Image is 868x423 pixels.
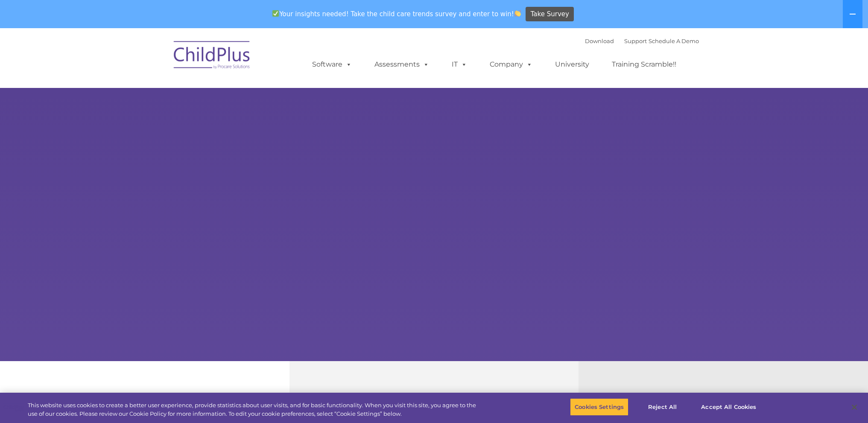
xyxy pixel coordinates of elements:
a: University [547,56,598,73]
img: 👏 [514,10,521,17]
font: | [585,38,699,44]
a: Support [624,38,647,44]
span: Take Survey [531,7,569,22]
button: Accept All Cookies [696,398,761,416]
span: Your insights needed! Take the child care trends survey and enter to win! [269,6,525,22]
a: IT [443,56,476,73]
img: ✅ [272,10,279,17]
a: Assessments [366,56,438,73]
button: Cookies Settings [570,398,628,416]
button: Close [845,398,864,417]
div: This website uses cookies to create a better user experience, provide statistics about user visit... [28,401,477,418]
a: Schedule A Demo [649,38,699,44]
a: Software [304,56,360,73]
a: Company [481,56,541,73]
a: Take Survey [526,7,574,22]
img: ChildPlus by Procare Solutions [170,35,255,78]
button: Reject All [636,398,689,416]
a: Download [585,38,614,44]
a: Training Scramble!! [603,56,685,73]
